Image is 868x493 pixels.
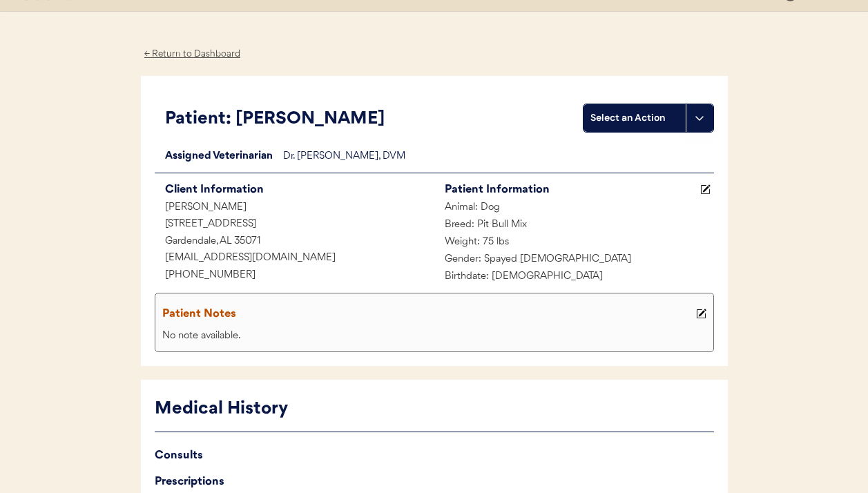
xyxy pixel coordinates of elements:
[155,446,714,465] div: Consults
[155,472,714,492] div: Prescriptions
[155,250,434,267] div: [EMAIL_ADDRESS][DOMAIN_NAME]
[162,304,693,324] div: Patient Notes
[434,217,714,234] div: Breed: Pit Bull Mix
[155,233,434,251] div: Gardendale, AL 35071
[434,200,714,217] div: Animal: Dog
[283,148,714,166] div: Dr. [PERSON_NAME], DVM
[434,234,714,251] div: Weight: 75 lbs
[445,180,697,200] div: Patient Information
[165,180,434,200] div: Client Information
[155,148,283,166] div: Assigned Veterinarian
[141,46,244,62] div: ← Return to Dashboard
[434,269,714,286] div: Birthdate: [DEMOGRAPHIC_DATA]
[159,328,710,345] div: No note available.
[155,200,434,217] div: [PERSON_NAME]
[434,251,714,269] div: Gender: Spayed [DEMOGRAPHIC_DATA]
[155,396,714,423] div: Medical History
[155,267,434,284] div: [PHONE_NUMBER]
[590,111,679,125] div: Select an Action
[165,106,583,133] div: Patient: [PERSON_NAME]
[155,216,434,233] div: [STREET_ADDRESS]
